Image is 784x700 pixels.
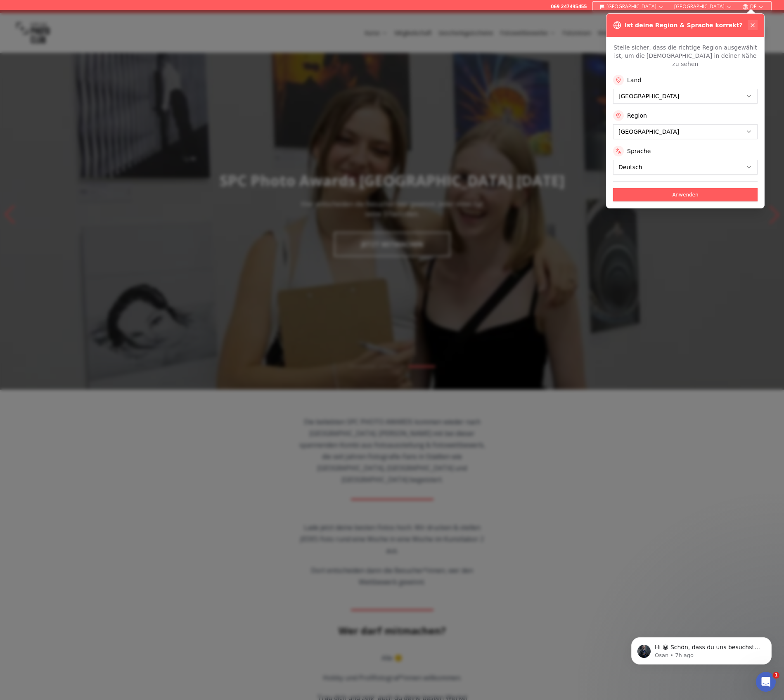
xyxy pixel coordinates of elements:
span: 1 [773,672,779,679]
iframe: Intercom notifications message [619,620,784,678]
label: Sprache [627,147,651,155]
a: 069 247495455 [551,3,587,10]
button: [GEOGRAPHIC_DATA] [671,2,736,12]
button: Anwenden [613,188,758,201]
p: Stelle sicher, dass die richtige Region ausgewählt ist, um die [DEMOGRAPHIC_DATA] in deiner Nähe ... [613,43,758,68]
h3: Ist deine Region & Sprache korrekt? [625,21,742,29]
label: Region [627,111,647,120]
label: Land [627,76,641,84]
button: [GEOGRAPHIC_DATA] [597,2,668,12]
button: DE [739,2,767,12]
iframe: Intercom live chat [756,672,776,692]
